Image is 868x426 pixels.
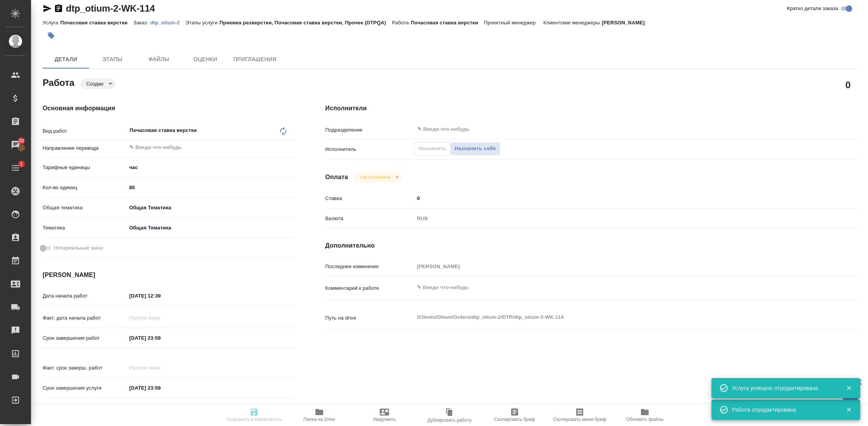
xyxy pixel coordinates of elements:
h4: Основная информация [43,104,294,113]
span: Детали [47,55,84,64]
span: Скопировать мини-бриф [553,417,606,422]
span: Нотариальный заказ [54,244,103,252]
p: Почасовая ставка верстки [411,20,484,26]
div: RUB [414,212,815,225]
div: Общая Тематика [126,201,294,214]
span: Назначить себя [455,144,496,153]
p: Вид работ [43,127,126,135]
button: Open [811,128,812,130]
span: Файлы [140,55,177,64]
p: Клиентские менеджеры [543,20,602,26]
h4: Дополнительно [325,241,859,250]
button: Папка на Drive [287,404,352,426]
span: Этапы [94,55,131,64]
input: ✎ Введи что-нибудь [414,193,815,204]
span: Кратко детали заказа [787,5,838,12]
input: ✎ Введи что-нибудь [126,382,194,393]
button: Дублировать работу [417,404,482,426]
p: Приемка разверстки, Почасовая ставка верстки, Прочее (DTPQA) [219,20,392,26]
button: Уведомить [352,404,417,426]
p: Заказ: [133,20,150,26]
input: ✎ Введи что-нибудь [126,290,194,301]
input: ✎ Введи что-нибудь [126,182,294,193]
button: Добавить тэг [43,27,60,44]
input: ✎ Введи что-нибудь [129,143,266,152]
p: Комментарий к работе [325,284,414,292]
p: Последнее изменение [325,263,414,270]
p: Тематика [43,224,126,232]
input: ✎ Введи что-нибудь [126,332,194,344]
button: Скопировать ссылку [54,4,63,13]
p: Работа [392,20,411,26]
span: Уведомить [373,417,396,422]
button: Скопировать мини-бриф [547,404,612,426]
input: Пустое поле [126,312,194,323]
p: Почасовая ставка верстки [60,20,133,26]
p: Тарифные единицы [43,164,126,171]
button: Обновить файлы [612,404,677,426]
input: ✎ Введи что-нибудь [417,125,787,134]
a: dtp_otium-2-WK-114 [66,3,155,14]
p: Услуга [43,20,60,26]
span: 20 [14,137,29,145]
div: Создан [354,172,402,182]
input: Пустое поле [126,362,194,373]
span: Дублировать работу [427,417,472,423]
button: Скопировать бриф [482,404,547,426]
h4: Исполнители [325,104,859,113]
p: Факт. срок заверш. работ [43,364,126,372]
p: Проектный менеджер [484,20,537,26]
span: Папка на Drive [303,417,335,422]
button: Open [290,147,291,148]
a: dtp_otium-2 [150,19,186,26]
button: Создан [84,80,106,87]
p: Срок завершения работ [43,334,126,342]
span: Сохранить и пересчитать [227,417,282,422]
div: Общая Тематика [126,221,294,234]
button: Назначить себя [450,142,500,156]
p: Ставка [325,195,414,202]
p: dtp_otium-2 [150,20,186,26]
a: 20 [2,135,29,154]
div: Создан [80,79,115,89]
button: Закрыть [841,406,857,413]
span: Приглашения [233,55,277,64]
p: Путь на drive [325,314,414,322]
h4: [PERSON_NAME] [43,270,294,280]
textarea: /Clients/Оtium/Orders/dtp_otium-2/DTP/dtp_otium-2-WK-114 [414,311,815,324]
h2: 0 [846,78,851,91]
p: Направление перевода [43,144,126,152]
p: [PERSON_NAME] [602,20,651,26]
p: Подразделение [325,126,414,134]
button: Не оплачена [358,174,393,180]
div: час [126,161,294,174]
button: Закрыть [841,385,857,392]
h4: Оплата [325,173,348,182]
a: 1 [2,158,29,178]
h2: Работа [43,75,74,89]
span: Обновить файлы [626,417,664,422]
button: Скопировать ссылку для ЯМессенджера [43,4,52,13]
p: Дата начала работ [43,292,126,300]
p: Кол-во единиц [43,184,126,192]
button: Сохранить и пересчитать [222,404,287,426]
input: Пустое поле [414,261,815,272]
p: Исполнитель [325,145,414,153]
p: Этапы услуги [186,20,220,26]
div: Услуга успешно отредактирована [732,384,834,392]
p: Срок завершения услуги [43,384,126,392]
p: Факт. дата начала работ [43,314,126,322]
p: Общая тематика [43,204,126,212]
div: Работа отредактирована [732,406,834,414]
p: Валюта [325,215,414,222]
span: Скопировать бриф [494,417,535,422]
span: 1 [15,160,27,168]
span: Оценки [187,55,224,64]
